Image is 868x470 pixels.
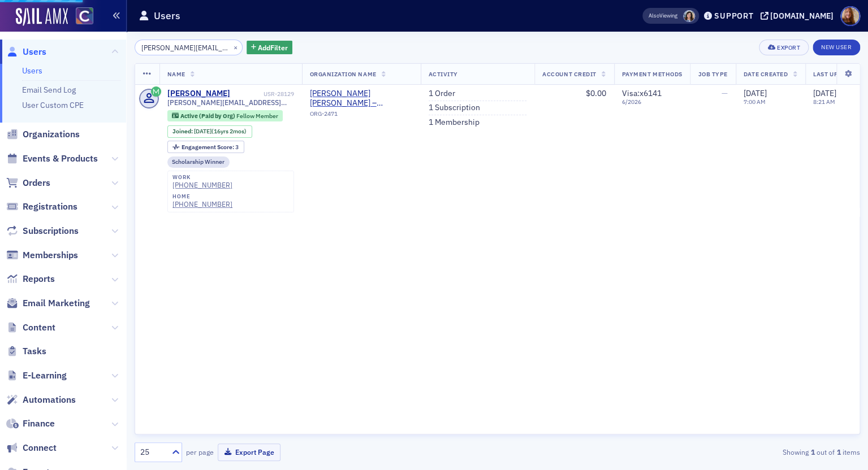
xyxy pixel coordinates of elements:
[167,156,230,168] div: Scholarship Winner
[6,153,98,165] a: Events & Products
[236,112,278,120] span: Fellow Member
[68,7,93,27] a: View Homepage
[722,88,728,98] span: —
[6,128,80,141] a: Organizations
[23,177,50,189] span: Orders
[23,273,55,285] span: Reports
[167,141,244,153] div: Engagement Score: 3
[6,394,76,406] a: Automations
[22,100,84,110] a: User Custom CPE
[231,42,241,52] button: ×
[23,46,46,58] span: Users
[23,417,55,430] span: Finance
[310,110,413,121] div: ORG-2471
[167,125,252,138] div: Joined: 2009-05-31 00:00:00
[809,447,817,457] strong: 1
[23,369,67,382] span: E-Learning
[186,447,214,457] label: per page
[744,70,788,78] span: Date Created
[23,442,57,454] span: Connect
[172,128,194,135] span: Joined :
[683,10,695,22] span: Stacy Svendsen
[6,321,55,334] a: Content
[6,46,46,58] a: Users
[140,446,165,458] div: 25
[23,249,78,262] span: Memberships
[429,89,455,99] a: 1 Order
[135,40,243,55] input: Search…
[649,12,659,19] div: Also
[813,40,860,55] a: New User
[649,12,677,20] span: Viewing
[6,345,46,358] a: Tasks
[6,417,55,430] a: Finance
[258,42,288,53] span: Add Filter
[310,70,377,78] span: Organization Name
[22,66,42,76] a: Users
[167,70,185,78] span: Name
[6,442,57,454] a: Connect
[22,85,76,95] a: Email Send Log
[840,6,860,26] span: Profile
[194,127,211,135] span: [DATE]
[182,143,235,151] span: Engagement Score :
[586,88,606,98] span: $0.00
[6,249,78,262] a: Memberships
[172,193,232,200] div: home
[23,153,98,165] span: Events & Products
[172,112,278,119] a: Active (Paid by Org) Fellow Member
[167,98,294,107] span: [PERSON_NAME][EMAIL_ADDRESS][PERSON_NAME][DOMAIN_NAME]
[622,70,683,78] span: Payment Methods
[194,128,247,135] div: (16yrs 2mos)
[180,112,236,120] span: Active (Paid by Org)
[770,11,834,21] div: [DOMAIN_NAME]
[429,70,458,78] span: Activity
[167,110,283,121] div: Active (Paid by Org): Active (Paid by Org): Fellow Member
[6,177,50,189] a: Orders
[760,12,837,20] button: [DOMAIN_NAME]
[429,103,480,113] a: 1 Subscription
[835,447,843,457] strong: 1
[6,201,77,213] a: Registrations
[813,70,857,78] span: Last Updated
[744,88,767,98] span: [DATE]
[310,89,413,108] a: [PERSON_NAME] [PERSON_NAME] – [GEOGRAPHIC_DATA]
[429,117,480,128] a: 1 Membership
[622,98,683,106] span: 6 / 2026
[182,144,239,150] div: 3
[759,40,808,55] button: Export
[16,8,68,26] img: SailAMX
[247,41,293,55] button: AddFilter
[777,45,800,51] div: Export
[813,88,836,98] span: [DATE]
[76,7,93,25] img: SailAMX
[542,70,596,78] span: Account Credit
[6,369,67,382] a: E-Learning
[813,98,835,106] time: 8:21 AM
[232,90,294,98] div: USR-28129
[218,443,280,461] button: Export Page
[23,128,80,141] span: Organizations
[172,174,232,181] div: work
[23,345,46,358] span: Tasks
[714,11,753,21] div: Support
[23,201,77,213] span: Registrations
[172,181,232,189] a: [PHONE_NUMBER]
[6,297,90,310] a: Email Marketing
[698,70,727,78] span: Job Type
[23,297,90,310] span: Email Marketing
[622,88,662,98] span: Visa : x6141
[23,394,76,406] span: Automations
[744,98,766,106] time: 7:00 AM
[23,321,55,334] span: Content
[154,9,180,23] h1: Users
[626,447,860,457] div: Showing out of items
[6,273,55,285] a: Reports
[167,89,230,99] a: [PERSON_NAME]
[310,89,413,108] span: Plante Moran – Denver
[172,200,232,208] a: [PHONE_NUMBER]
